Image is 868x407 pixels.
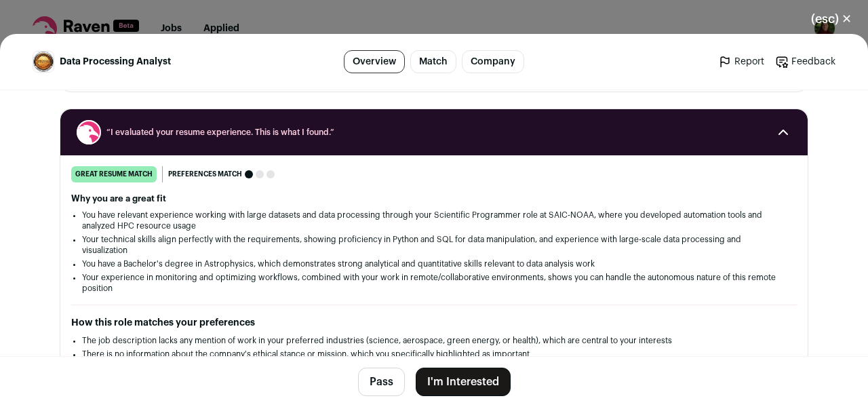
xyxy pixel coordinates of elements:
[71,166,157,182] div: great resume match
[82,335,786,346] li: The job description lacks any mention of work in your preferred industries (science, aerospace, g...
[82,210,786,231] li: You have relevant experience working with large datasets and data processing through your Scienti...
[82,349,786,360] li: There is no information about the company's ethical stance or mission, which you specifically hig...
[358,368,405,396] button: Pass
[82,272,786,294] li: Your experience in monitoring and optimizing workflows, combined with your work in remote/collabo...
[416,368,511,396] button: I'm Interested
[775,55,835,69] a: Feedback
[106,127,762,138] span: “I evaluated your resume experience. This is what I found.”
[71,193,797,204] h2: Why you are a great fit
[82,234,786,256] li: Your technical skills align perfectly with the requirements, showing proficiency in Python and SQ...
[82,258,786,269] li: You have a Bachelor's degree in Astrophysics, which demonstrates strong analytical and quantitati...
[33,52,54,72] img: d205bb345667525ff6cbad189c23139e68a20159ee8fa0e77092dd955389c6d5.jpg
[60,55,171,69] span: Data Processing Analyst
[410,50,456,73] a: Match
[71,316,797,330] h2: How this role matches your preferences
[718,55,764,69] a: Report
[462,50,524,73] a: Company
[795,4,868,34] button: Close modal
[344,50,405,73] a: Overview
[168,168,242,181] span: Preferences match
